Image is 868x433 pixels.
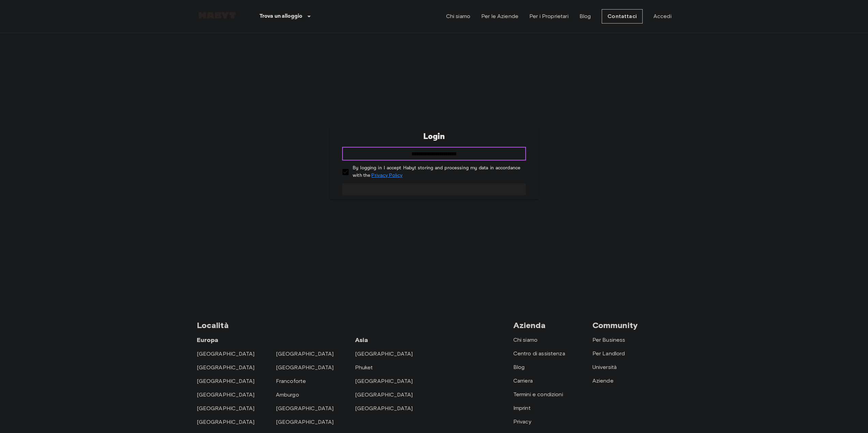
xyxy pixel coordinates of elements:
a: [GEOGRAPHIC_DATA] [276,405,334,412]
a: Termini e condizioni [513,391,563,398]
span: Community [592,320,638,330]
a: [GEOGRAPHIC_DATA] [197,351,255,357]
a: Contattaci [602,9,643,24]
a: Per i Proprietari [529,12,569,20]
a: Blog [579,12,591,20]
a: Carriera [513,377,533,384]
a: [GEOGRAPHIC_DATA] [276,419,334,425]
a: Privacy [513,418,531,425]
a: [GEOGRAPHIC_DATA] [276,351,334,357]
a: Aziende [592,377,614,384]
a: [GEOGRAPHIC_DATA] [355,351,413,357]
a: Centro di assistenza [513,350,565,357]
a: Privacy Policy [371,172,402,178]
span: Località [197,320,229,330]
a: Chi siamo [513,337,538,343]
a: [GEOGRAPHIC_DATA] [197,364,255,371]
a: [GEOGRAPHIC_DATA] [197,391,255,398]
p: Login [423,130,445,143]
img: Habyt [197,12,238,19]
span: Asia [355,336,368,344]
a: Per Landlord [592,350,625,357]
a: [GEOGRAPHIC_DATA] [197,378,255,384]
a: [GEOGRAPHIC_DATA] [355,405,413,412]
a: Per Business [592,337,626,343]
a: Accedi [653,12,672,20]
a: Chi siamo [446,12,470,20]
p: By logging in I accept Habyt storing and processing my data in accordance with the [353,165,520,179]
span: Azienda [513,320,546,330]
a: [GEOGRAPHIC_DATA] [355,391,413,398]
a: Imprint [513,405,531,411]
a: [GEOGRAPHIC_DATA] [355,378,413,384]
span: Europa [197,336,219,344]
p: Trova un alloggio [260,12,303,20]
a: [GEOGRAPHIC_DATA] [197,405,255,412]
a: Phuket [355,364,373,371]
a: Università [592,364,617,370]
a: Francoforte [276,378,306,384]
a: [GEOGRAPHIC_DATA] [276,364,334,371]
a: Blog [513,364,525,370]
a: Per le Aziende [481,12,518,20]
a: [GEOGRAPHIC_DATA] [197,419,255,425]
a: Amburgo [276,391,299,398]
